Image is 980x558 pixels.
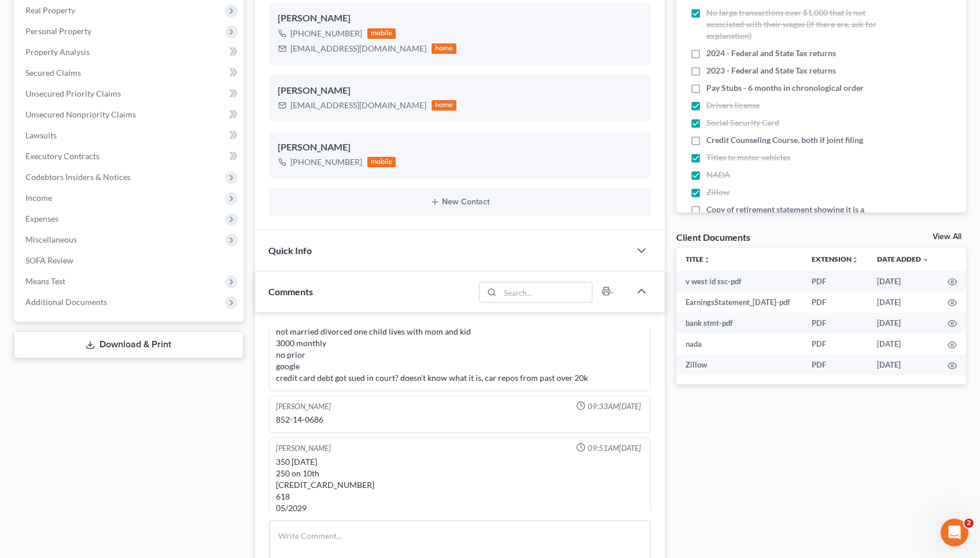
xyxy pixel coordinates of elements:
[706,117,779,129] span: Social Security Card
[14,331,244,358] a: Download & Print
[676,354,802,375] td: Zillow
[25,151,100,161] span: Executory Contracts
[25,109,136,119] span: Unsecured Nonpriority Claims
[278,12,642,25] div: [PERSON_NAME]
[868,354,938,375] td: [DATE]
[25,172,131,182] span: Codebtors Insiders & Notices
[706,134,863,146] span: Credit Counseling Course, both if joint filing
[706,169,730,181] span: NADA
[676,231,750,243] div: Client Documents
[432,43,457,54] div: home
[964,519,974,528] span: 2
[277,456,644,514] div: 350 [DATE] 250 on 10th [CREDIT_CARD_NUMBER] 618 05/2029
[868,333,938,354] td: [DATE]
[676,313,802,333] td: bank stmt-pdf
[588,443,641,454] span: 09:51AM[DATE]
[868,313,938,333] td: [DATE]
[500,282,592,302] input: Search...
[291,100,427,111] div: [EMAIL_ADDRESS][DOMAIN_NAME]
[703,256,710,263] i: unfold_more
[269,245,312,256] span: Quick Info
[868,271,938,292] td: [DATE]
[25,89,121,98] span: Unsecured Priority Claims
[802,292,868,313] td: PDF
[802,354,868,375] td: PDF
[269,286,314,297] span: Comments
[25,68,81,78] span: Secured Claims
[802,271,868,292] td: PDF
[25,234,77,244] span: Miscellaneous
[278,197,642,207] button: New Contact
[706,100,760,111] span: Drivers license
[922,256,929,263] i: expand_more
[25,130,57,140] span: Lawsuits
[25,5,75,15] span: Real Property
[25,47,90,57] span: Property Analysis
[367,157,396,167] div: mobile
[367,28,396,39] div: mobile
[25,193,52,203] span: Income
[868,292,938,313] td: [DATE]
[706,186,730,198] span: Zillow
[16,125,244,146] a: Lawsuits
[16,42,244,63] a: Property Analysis
[706,7,883,42] span: No large transactions over $1,000 that is not associated with their wages (if there are, ask for ...
[706,204,883,227] span: Copy of retirement statement showing it is a exempt asset if any
[588,401,641,412] span: 09:33AM[DATE]
[706,82,864,94] span: Pay Stubs - 6 months in chronological order
[16,83,244,104] a: Unsecured Priority Claims
[277,401,331,412] div: [PERSON_NAME]
[676,271,802,292] td: v west id ssc-pdf
[291,28,363,39] div: [PHONE_NUMBER]
[16,63,244,83] a: Secured Claims
[706,47,836,59] span: 2024 - Federal and State Tax returns
[277,443,331,454] div: [PERSON_NAME]
[277,414,644,425] div: 852-14-0686
[802,333,868,354] td: PDF
[676,292,802,313] td: EarningsStatement_[DATE]-pdf
[291,43,427,54] div: [EMAIL_ADDRESS][DOMAIN_NAME]
[25,297,107,307] span: Additional Documents
[278,141,642,155] div: [PERSON_NAME]
[291,156,363,168] div: [PHONE_NUMBER]
[706,65,836,76] span: 2023 - Federal and State Tax returns
[25,276,65,286] span: Means Test
[941,519,968,546] iframe: Intercom live chat
[278,84,642,98] div: [PERSON_NAME]
[25,26,91,36] span: Personal Property
[812,255,859,263] a: Extensionunfold_more
[877,255,929,263] a: Date Added expand_more
[16,104,244,125] a: Unsecured Nonpriority Claims
[686,255,710,263] a: Titleunfold_more
[852,256,859,263] i: unfold_more
[676,333,802,354] td: nada
[933,233,961,241] a: View All
[706,152,790,163] span: Titles to motor vehicles
[802,313,868,333] td: PDF
[25,214,58,223] span: Expenses
[16,146,244,167] a: Executory Contracts
[277,303,644,384] div: yes house 212k mortgage 154k one car lien on the car 24-23k not married divorced one child lives ...
[16,250,244,271] a: SOFA Review
[25,255,73,265] span: SOFA Review
[432,100,457,111] div: home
